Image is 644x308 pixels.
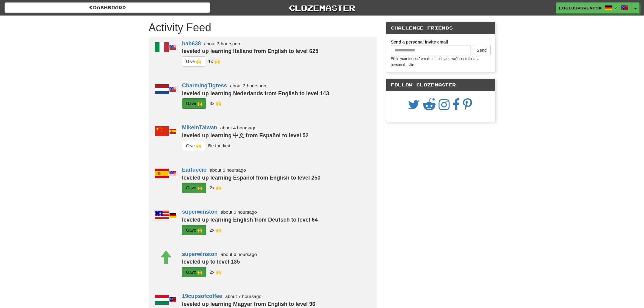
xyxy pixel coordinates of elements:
[209,185,221,190] small: LuciusVorenusX<br />CharmingTigress
[182,267,206,277] button: Gave 🙌
[209,227,221,232] small: LuciusVorenusX<br />CharmingTigress
[221,209,257,215] small: about 6 hours ago
[182,141,205,151] button: Give 🙌
[182,301,315,307] strong: leveled up learning Magyar from English to level 96
[386,79,495,91] div: Follow Clozemaster
[182,217,318,223] strong: leveled up learning English from Deutsch to level 64
[386,22,495,34] div: Challenge Friends
[615,5,618,9] span: /
[220,125,257,130] small: about 4 hours ago
[182,40,201,47] a: hab638
[182,293,222,299] a: 19cupsofcoffee
[209,269,221,275] small: LuciusVorenusX<br />CharmingTigress
[182,175,320,181] strong: leveled up learning Español from English to level 250
[219,2,425,13] a: Clozemaster
[182,225,206,235] button: Gave 🙌
[182,124,217,131] a: MikeInTaiwan
[391,57,479,67] small: Fill in your friends’ email address and we’ll send them a personal invite.
[204,41,240,46] small: about 3 hours ago
[5,2,210,13] a: Dashboard
[182,56,205,67] button: Give 🙌
[182,48,318,54] strong: leveled up learning Italiano from English to level 625
[182,98,206,109] button: Gave 🙌
[473,45,491,55] button: Send
[208,59,220,64] small: CharmingTigress
[221,252,257,257] small: about 6 hours ago
[208,143,232,148] small: Be the first!
[230,83,266,88] small: about 3 hours ago
[182,209,218,215] a: superwinston
[149,22,377,34] h1: Activity Feed
[391,40,448,44] strong: Send a personal invite email
[209,101,221,106] small: Romolo_Ricci<br />Morela<br />LuciusVorenusX
[559,5,602,11] span: LuciusVorenusX
[556,2,632,13] a: LuciusVorenusX /
[182,82,227,89] a: CharmingTigress
[182,90,329,96] strong: leveled up learning Nederlands from English to level 143
[182,183,206,193] button: Gave 🙌
[225,294,261,299] small: about 7 hours ago
[182,259,240,265] strong: leveled up to level 135
[210,167,246,173] small: about 5 hours ago
[182,167,207,173] a: Earluccio
[182,132,309,138] strong: leveled up learning 中文 from Español to level 52
[182,251,218,257] a: superwinston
